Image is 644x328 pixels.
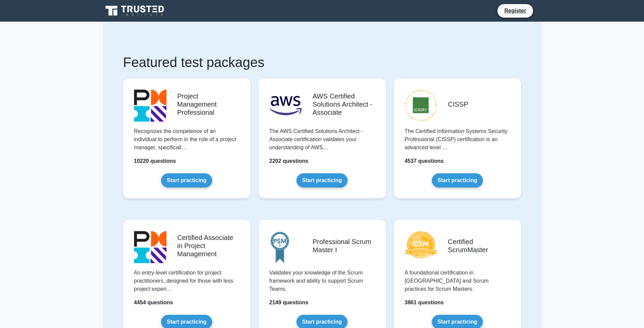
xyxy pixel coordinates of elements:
a: Start practicing [432,173,483,188]
h1: Featured test packages [123,54,521,70]
a: Start practicing [161,173,212,188]
a: Register [500,6,530,15]
a: Start practicing [296,173,348,188]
